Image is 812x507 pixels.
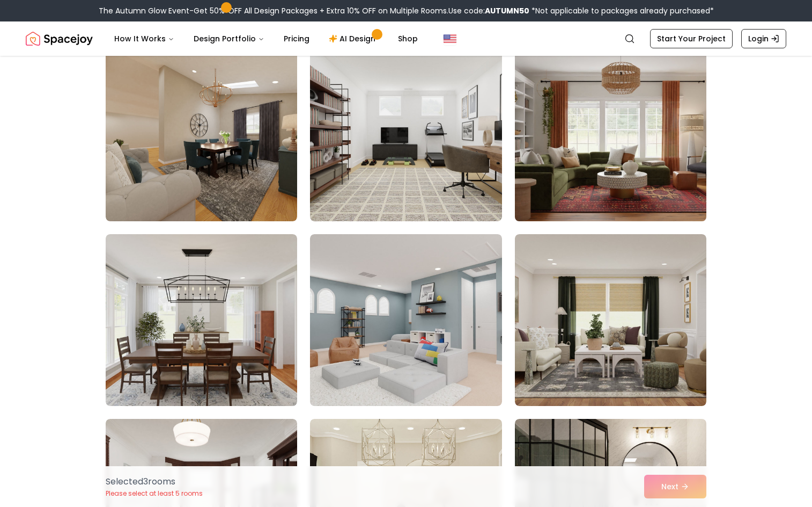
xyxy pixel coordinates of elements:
[448,5,529,16] span: Use code:
[510,45,711,226] img: Room room-18
[529,5,714,16] span: *Not applicable to packages already purchased*
[185,28,273,49] button: Design Portfolio
[741,29,786,48] a: Login
[106,234,297,406] img: Room room-19
[26,21,786,56] nav: Global
[26,28,93,49] img: Spacejoy Logo
[26,28,93,49] a: Spacejoy
[515,234,706,406] img: Room room-21
[310,49,501,221] img: Room room-17
[275,28,318,49] a: Pricing
[106,28,426,49] nav: Main
[106,475,203,488] p: Selected 3 room s
[650,29,733,48] a: Start Your Project
[320,28,387,49] a: AI Design
[389,28,426,49] a: Shop
[106,49,297,221] img: Room room-16
[444,32,456,45] img: United States
[99,5,714,16] div: The Autumn Glow Event-Get 50% OFF All Design Packages + Extra 10% OFF on Multiple Rooms.
[310,234,501,406] img: Room room-20
[106,489,203,498] p: Please select at least 5 rooms
[485,5,529,16] b: AUTUMN50
[106,28,183,49] button: How It Works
